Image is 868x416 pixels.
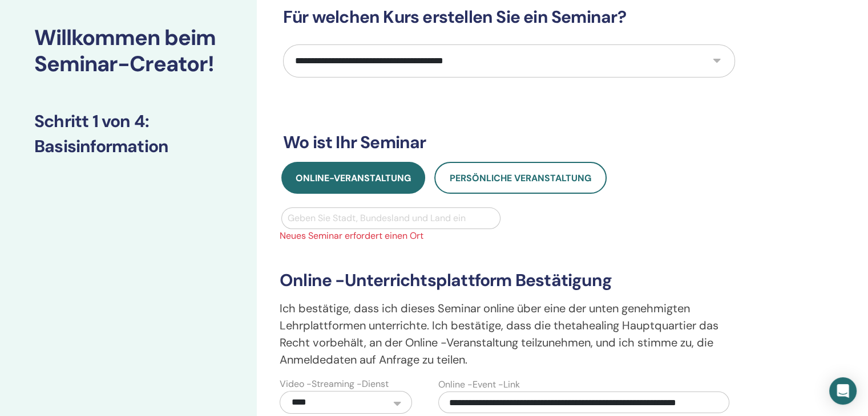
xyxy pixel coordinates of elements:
[280,270,738,291] h3: Online -Unterrichtsplattform Bestätigung
[34,136,223,157] h3: Basisinformation
[280,300,738,368] p: Ich bestätige, dass ich dieses Seminar online über eine der unten genehmigten Lehrplattformen unt...
[283,7,735,27] h3: Für welchen Kurs erstellen Sie ein Seminar?
[296,172,411,184] span: Online-Veranstaltung
[34,111,223,132] h3: Schritt 1 von 4 :
[829,377,857,405] div: Open Intercom Messenger
[450,172,591,184] span: Persönliche Veranstaltung
[34,25,223,77] h2: Willkommen beim Seminar-Creator!
[280,377,389,391] label: Video -Streaming -Dienst
[281,162,425,194] button: Online-Veranstaltung
[273,229,745,243] span: Neues Seminar erfordert einen Ort
[438,378,520,391] label: Online -Event -Link
[434,162,607,194] button: Persönliche Veranstaltung
[283,132,735,153] h3: Wo ist Ihr Seminar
